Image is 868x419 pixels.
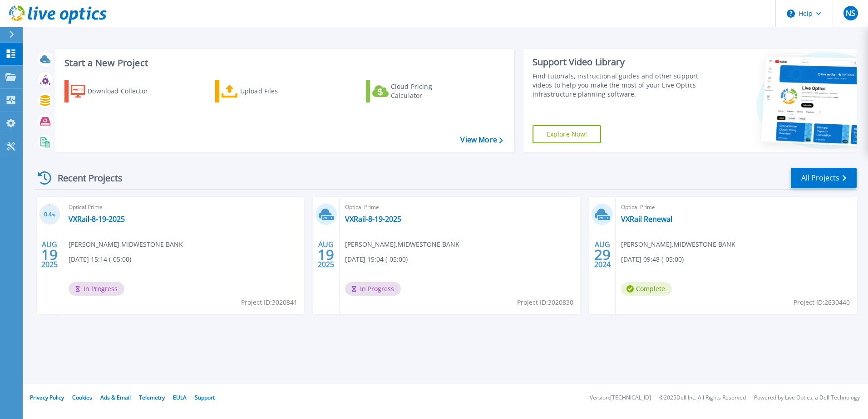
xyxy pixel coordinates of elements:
[533,125,602,143] a: Explore Now!
[754,395,860,401] li: Powered by Live Optics, a Dell Technology
[791,168,857,188] a: All Projects
[35,167,135,189] div: Recent Projects
[241,297,297,307] span: Project ID: 3020841
[345,239,459,249] span: [PERSON_NAME] , MIDWESTONE BANK
[240,82,313,100] div: Upload Files
[195,394,215,401] a: Support
[72,394,92,401] a: Cookies
[345,214,401,224] a: VXRail-8-19-2025
[517,297,573,307] span: Project ID: 3020830
[318,251,334,258] span: 19
[69,282,124,296] span: In Progress
[621,254,684,264] span: [DATE] 09:48 (-05:00)
[621,239,735,249] span: [PERSON_NAME] , MIDWESTONE BANK
[100,394,131,401] a: Ads & Email
[64,58,503,68] h3: Start a New Project
[391,82,464,100] div: Cloud Pricing Calculator
[590,395,651,401] li: Version: [TECHNICAL_ID]
[52,212,55,217] span: %
[41,251,58,258] span: 19
[69,254,131,264] span: [DATE] 15:14 (-05:00)
[317,238,335,271] div: AUG 2025
[69,202,299,212] span: Optical Prime
[139,394,165,401] a: Telemetry
[659,395,746,401] li: © 2025 Dell Inc. All Rights Reserved
[794,297,850,307] span: Project ID: 2630440
[345,254,408,264] span: [DATE] 15:04 (-05:00)
[621,202,851,212] span: Optical Prime
[41,238,58,271] div: AUG 2025
[30,394,64,401] a: Privacy Policy
[533,56,702,68] div: Support Video Library
[846,10,855,17] span: NS
[64,80,166,102] a: Download Collector
[215,80,316,102] a: Upload Files
[621,282,672,296] span: Complete
[621,214,672,224] a: VXRail Renewal
[594,238,611,271] div: AUG 2024
[533,72,702,99] div: Find tutorials, instructional guides and other support videos to help you make the most of your L...
[345,282,401,296] span: In Progress
[345,202,575,212] span: Optical Prime
[69,214,125,224] a: VXRail-8-19-2025
[88,82,160,100] div: Download Collector
[366,80,467,102] a: Cloud Pricing Calculator
[39,209,60,220] h3: 0.4
[460,136,503,144] a: View More
[594,251,611,258] span: 29
[173,394,187,401] a: EULA
[69,239,183,249] span: [PERSON_NAME] , MIDWESTONE BANK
